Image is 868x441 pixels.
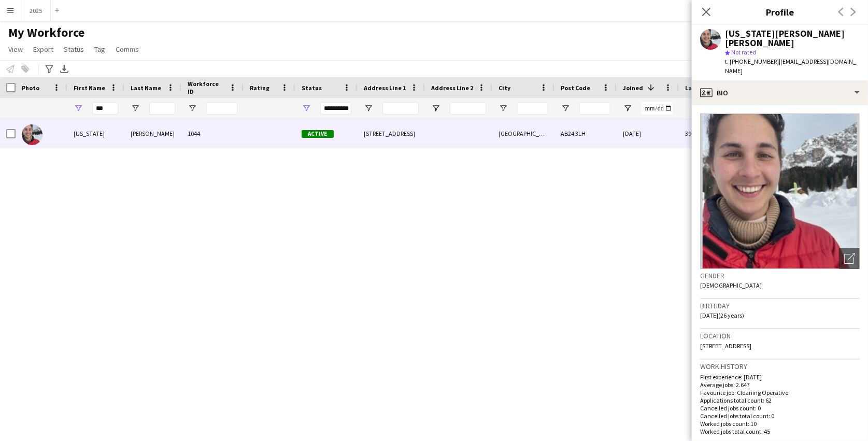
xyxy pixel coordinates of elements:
[111,42,143,56] a: Comms
[74,84,105,92] span: First Name
[700,281,762,289] span: [DEMOGRAPHIC_DATA]
[499,104,508,113] button: Open Filter Menu
[700,373,860,381] p: First experience: [DATE]
[181,119,244,148] div: 1044
[60,42,88,56] a: Status
[700,381,860,389] p: Average jobs: 2.647
[700,389,860,396] p: Favourite job: Cleaning Operative
[617,119,679,148] div: [DATE]
[700,311,744,319] span: [DATE] (26 years)
[700,331,860,340] h3: Location
[700,420,860,428] p: Worked jobs count: 10
[579,102,610,115] input: Post Code Filter Input
[188,104,197,113] button: Open Filter Menu
[149,102,175,115] input: Last Name Filter Input
[731,48,756,56] span: Not rated
[725,58,779,65] span: t. [PHONE_NUMBER]
[700,301,860,310] h3: Birthday
[94,45,105,54] span: Tag
[700,428,860,435] p: Worked jobs total count: 45
[22,124,42,145] img: Virginia Suarez Erland
[90,42,109,56] a: Tag
[302,130,334,138] span: Active
[642,102,673,115] input: Joined Filter Input
[679,119,741,148] div: 397 days
[33,45,53,54] span: Export
[431,84,473,92] span: Address Line 2
[725,29,860,48] div: [US_STATE][PERSON_NAME] [PERSON_NAME]
[364,104,373,113] button: Open Filter Menu
[29,42,58,56] a: Export
[725,58,856,75] span: | [EMAIL_ADDRESS][DOMAIN_NAME]
[92,102,118,115] input: First Name Filter Input
[74,104,83,113] button: Open Filter Menu
[116,45,139,54] span: Comms
[43,63,55,75] app-action-btn: Advanced filters
[700,404,860,412] p: Cancelled jobs count: 0
[554,119,617,148] div: AB24 3LH
[302,104,311,113] button: Open Filter Menu
[692,80,868,105] div: Bio
[21,1,51,21] button: 2025
[8,25,84,40] span: My Workforce
[64,45,84,54] span: Status
[358,119,425,148] div: [STREET_ADDRESS]
[839,248,860,269] div: Open photos pop-in
[8,45,23,54] span: View
[206,102,237,115] input: Workforce ID Filter Input
[700,412,860,420] p: Cancelled jobs total count: 0
[382,102,419,115] input: Address Line 1 Filter Input
[700,342,751,350] span: [STREET_ADDRESS]
[561,104,570,113] button: Open Filter Menu
[4,42,27,56] a: View
[623,84,643,92] span: Joined
[364,84,406,92] span: Address Line 1
[623,104,632,113] button: Open Filter Menu
[302,84,322,92] span: Status
[499,84,510,92] span: City
[188,80,225,95] span: Workforce ID
[450,102,486,115] input: Address Line 2 Filter Input
[692,5,868,19] h3: Profile
[22,84,39,92] span: Photo
[67,119,124,148] div: [US_STATE]
[492,119,554,148] div: [GEOGRAPHIC_DATA]
[131,84,161,92] span: Last Name
[561,84,590,92] span: Post Code
[700,362,860,371] h3: Work history
[58,63,70,75] app-action-btn: Export XLSX
[517,102,548,115] input: City Filter Input
[700,271,860,280] h3: Gender
[131,104,140,113] button: Open Filter Menu
[124,119,181,148] div: [PERSON_NAME]
[700,396,860,404] p: Applications total count: 62
[700,113,860,269] img: Crew avatar or photo
[431,104,440,113] button: Open Filter Menu
[685,84,708,92] span: Last job
[250,84,269,92] span: Rating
